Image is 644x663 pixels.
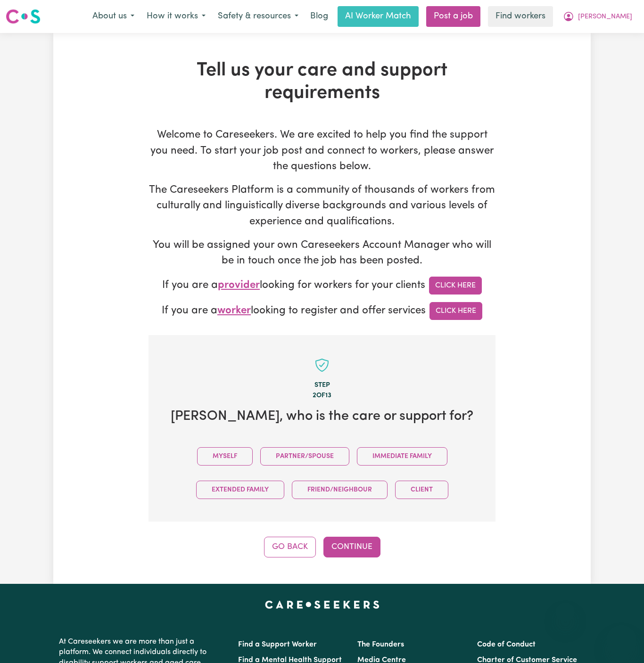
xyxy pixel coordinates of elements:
iframe: Button to launch messaging window [606,625,636,655]
button: Go Back [264,537,316,557]
a: The Founders [357,641,404,648]
p: If you are a looking for workers for your clients [149,277,495,295]
button: Friend/Neighbour [292,481,388,499]
div: Step [164,380,480,391]
a: Code of Conduct [477,641,536,648]
button: Myself [197,447,253,466]
button: My Account [557,7,638,26]
span: [PERSON_NAME] [578,12,632,22]
a: Post a job [426,6,480,27]
h1: Tell us your care and support requirements [149,59,495,105]
a: Find a Support Worker [238,641,317,648]
a: Find workers [488,6,553,27]
p: The Careseekers Platform is a community of thousands of workers from culturally and linguisticall... [149,182,495,230]
img: Careseekers logo [6,8,41,25]
button: Safety & resources [212,7,305,26]
button: How it works [140,7,212,26]
a: Careseekers home page [265,601,380,608]
iframe: Close message [556,603,575,622]
p: If you are a looking to register and offer services [149,302,495,320]
button: Client [395,481,448,499]
p: You will be assigned your own Careseekers Account Manager who will be in touch once the job has b... [149,237,495,269]
button: Continue [323,537,380,557]
a: Careseekers logo [6,6,41,27]
button: About us [86,7,140,26]
p: Welcome to Careseekers. We are excited to help you find the support you need. To start your job p... [149,127,495,175]
a: Click Here [429,277,482,295]
div: 2 of 13 [164,390,480,401]
button: Immediate Family [357,447,447,466]
a: AI Worker Match [338,6,419,27]
button: Partner/Spouse [260,447,349,466]
span: worker [217,305,251,316]
button: Extended Family [196,481,284,499]
a: Click Here [429,302,482,320]
h2: [PERSON_NAME] , who is the care or support for? [164,408,480,425]
span: provider [218,280,260,291]
a: Blog [305,6,334,27]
